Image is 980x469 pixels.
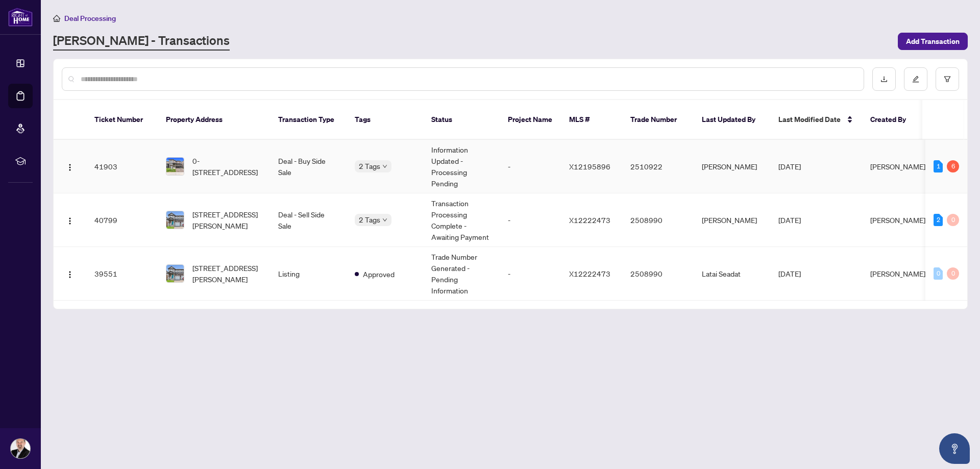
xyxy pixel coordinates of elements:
[53,32,230,51] a: [PERSON_NAME] - Transactions
[862,100,923,140] th: Created By
[86,193,158,247] td: 40799
[192,155,262,178] span: 0-[STREET_ADDRESS]
[870,215,925,225] span: [PERSON_NAME]
[382,217,387,223] span: down
[904,67,927,91] button: edit
[11,439,30,458] img: Profile Icon
[382,164,387,169] span: down
[622,100,694,140] th: Trade Number
[898,33,968,50] button: Add Transaction
[770,100,862,140] th: Last Modified Date
[66,217,74,225] img: Logo
[569,162,610,171] span: X12195896
[270,100,347,140] th: Transaction Type
[64,14,116,23] span: Deal Processing
[778,114,841,125] span: Last Modified Date
[870,162,925,171] span: [PERSON_NAME]
[561,100,622,140] th: MLS #
[359,160,380,172] span: 2 Tags
[158,100,270,140] th: Property Address
[62,158,78,175] button: Logo
[270,193,347,247] td: Deal - Sell Side Sale
[947,214,959,226] div: 0
[53,15,60,22] span: home
[500,100,561,140] th: Project Name
[347,100,423,140] th: Tags
[872,67,896,91] button: download
[906,33,960,50] span: Add Transaction
[166,158,184,175] img: thumbnail-img
[870,269,925,278] span: [PERSON_NAME]
[694,140,770,193] td: [PERSON_NAME]
[569,215,610,225] span: X12222473
[192,262,262,285] span: [STREET_ADDRESS][PERSON_NAME]
[500,247,561,301] td: -
[569,269,610,278] span: X12222473
[880,76,888,83] span: download
[62,265,78,282] button: Logo
[86,140,158,193] td: 41903
[944,76,951,83] span: filter
[270,247,347,301] td: Listing
[500,193,561,247] td: -
[86,100,158,140] th: Ticket Number
[778,162,801,171] span: [DATE]
[778,269,801,278] span: [DATE]
[694,100,770,140] th: Last Updated By
[778,215,801,225] span: [DATE]
[66,270,74,279] img: Logo
[192,209,262,231] span: [STREET_ADDRESS][PERSON_NAME]
[622,140,694,193] td: 2510922
[66,163,74,171] img: Logo
[694,193,770,247] td: [PERSON_NAME]
[166,211,184,229] img: thumbnail-img
[622,193,694,247] td: 2508990
[270,140,347,193] td: Deal - Buy Side Sale
[934,267,943,280] div: 0
[947,160,959,172] div: 6
[947,267,959,280] div: 0
[423,247,500,301] td: Trade Number Generated - Pending Information
[423,140,500,193] td: Information Updated - Processing Pending
[939,433,970,464] button: Open asap
[423,100,500,140] th: Status
[694,247,770,301] td: Latai Seadat
[934,214,943,226] div: 2
[86,247,158,301] td: 39551
[622,247,694,301] td: 2508990
[934,160,943,172] div: 1
[936,67,959,91] button: filter
[62,212,78,228] button: Logo
[359,214,380,226] span: 2 Tags
[363,268,395,280] span: Approved
[912,76,919,83] span: edit
[500,140,561,193] td: -
[166,265,184,282] img: thumbnail-img
[8,8,33,27] img: logo
[423,193,500,247] td: Transaction Processing Complete - Awaiting Payment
